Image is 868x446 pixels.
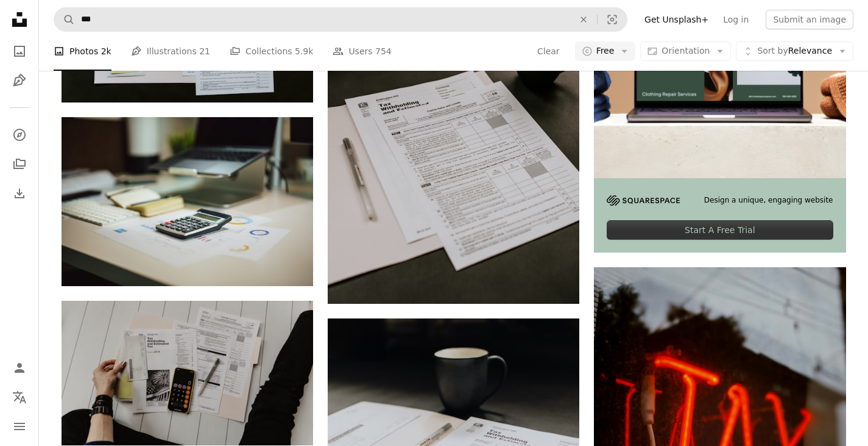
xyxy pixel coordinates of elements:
button: Sort byRelevance [736,41,853,61]
button: Language [7,385,32,409]
a: Photos [7,39,32,63]
a: Log in / Sign up [7,356,32,380]
a: Get Unsplash+ [637,10,716,29]
div: Start A Free Trial [607,220,833,240]
span: 754 [375,45,392,58]
form: Find visuals sitewide [54,7,627,32]
a: Illustrations [7,68,32,93]
a: Collections [7,152,32,176]
img: a calculator sitting on top of a table next to a laptop [62,117,313,286]
span: Free [596,45,615,57]
a: Download History [7,181,32,206]
a: Users 754 [333,32,391,71]
button: Submit an image [766,10,853,29]
img: file-1705255347840-230a6ab5bca9image [607,195,680,206]
a: red love neon light signage [594,430,845,441]
img: person holding paper near pen and calculator [62,301,313,445]
button: Free [575,41,636,61]
a: Home — Unsplash [7,7,32,34]
a: a calculator sitting on top of a table next to a laptop [62,196,313,207]
span: 21 [199,45,210,58]
a: Illustrations 21 [131,32,210,71]
a: person holding paper near pen and calculator [62,367,313,378]
a: Explore [7,123,32,147]
span: Design a unique, engaging website [704,195,833,206]
a: Log in [716,10,756,29]
button: Search Unsplash [54,8,75,31]
button: Clear [570,8,597,31]
span: 5.9k [295,45,313,58]
a: black ceramic mug beside white printer paper [328,109,579,120]
a: Collections 5.9k [230,32,313,71]
button: Orientation [640,41,731,61]
button: Clear [537,41,560,61]
button: Menu [7,414,32,439]
span: Sort by [757,46,788,56]
button: Visual search [598,8,627,31]
a: coffee mug near open folder with tax withholding paper [328,397,579,408]
span: Orientation [662,46,710,56]
span: Relevance [757,45,832,57]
